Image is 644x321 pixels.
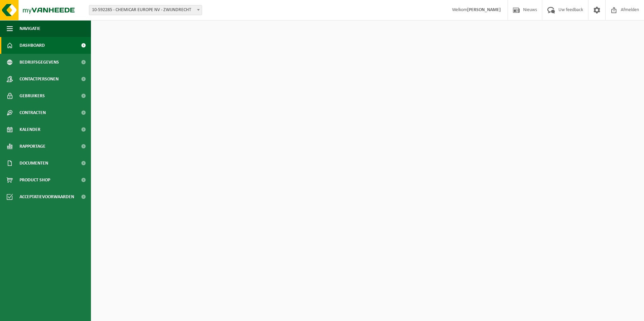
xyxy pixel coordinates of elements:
span: Contactpersonen [20,71,59,87]
span: Acceptatievoorwaarden [20,188,74,205]
span: 10-592285 - CHEMICAR EUROPE NV - ZWIJNDRECHT [89,5,202,15]
span: Gebruikers [20,87,45,104]
span: Kalender [20,121,40,138]
span: Product Shop [20,172,50,188]
span: Contracten [20,104,46,121]
span: Bedrijfsgegevens [20,54,59,71]
span: Navigatie [20,20,40,37]
span: Rapportage [20,138,45,155]
span: Documenten [20,155,48,172]
strong: [PERSON_NAME] [467,7,501,12]
span: 10-592285 - CHEMICAR EUROPE NV - ZWIJNDRECHT [89,5,202,15]
span: Dashboard [20,37,45,54]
